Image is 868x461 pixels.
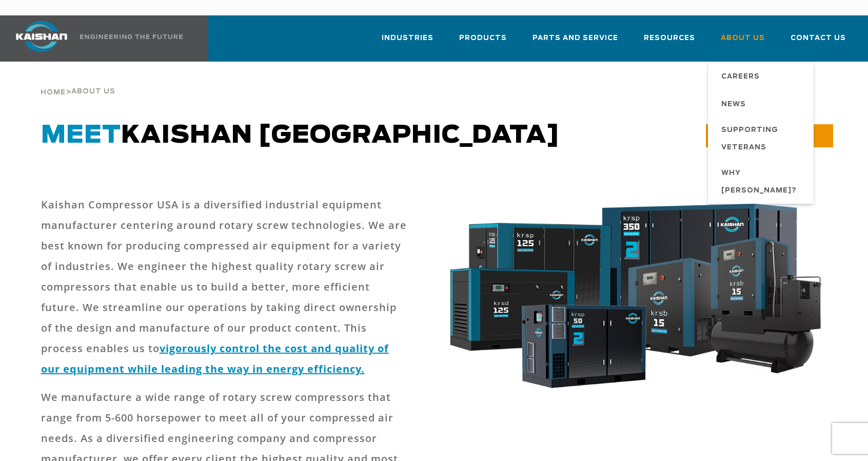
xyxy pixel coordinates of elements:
span: Kaishan [GEOGRAPHIC_DATA] [41,123,560,148]
span: About Us [721,32,765,44]
img: krsb [440,195,827,404]
a: News [711,90,814,118]
span: Industries [382,32,433,44]
a: Resources [644,25,695,60]
a: Industries [382,25,433,60]
a: Supporting Veterans [711,118,814,161]
a: Home [41,87,66,97]
a: Why [PERSON_NAME]? [711,161,814,204]
a: Kaishan USA [3,15,185,62]
a: vigorously control the cost and quality of our equipment while leading the way in energy efficiency. [41,341,389,376]
a: CONTACT US [706,124,833,147]
span: Careers [721,68,760,86]
span: Why [PERSON_NAME]? [721,165,803,200]
img: Engineering the future [80,34,183,39]
span: Parts and Service [532,32,618,44]
p: Kaishan Compressor USA is a diversified industrial equipment manufacturer centering around rotary... [41,195,407,379]
span: About Us [71,88,115,95]
a: About Us [721,25,765,60]
span: Resources [644,32,695,44]
span: Contact Us [791,32,846,44]
img: kaishan logo [3,21,80,52]
span: Home [41,89,66,96]
div: > [41,62,115,101]
span: Meet [41,123,121,148]
a: Careers [711,62,814,90]
span: Supporting Veterans [721,122,803,157]
a: Contact Us [791,25,846,60]
a: Products [459,25,507,60]
a: Parts and Service [532,25,618,60]
span: Products [459,32,507,44]
span: News [721,96,746,113]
